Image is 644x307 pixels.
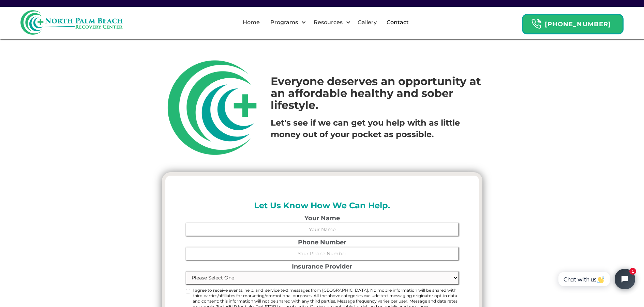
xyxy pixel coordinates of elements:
h1: Everyone deserves an opportunity at an affordable healthy and sober lifestyle. [271,75,482,111]
div: Resources [308,12,353,33]
label: Insurance Provider [186,263,459,270]
p: ‍ [271,117,482,140]
div: Programs [269,18,300,27]
img: Header Calendar Icons [531,19,541,29]
div: Programs [265,12,308,33]
a: Gallery [354,12,381,33]
h2: Let Us Know How We Can Help. [186,199,459,212]
a: Header Calendar Icons[PHONE_NUMBER] [522,11,624,34]
input: Your Name [186,223,459,236]
strong: [PHONE_NUMBER] [545,20,611,28]
a: Contact [383,12,413,33]
input: I agree to receive events, help, and service text messages from [GEOGRAPHIC_DATA]. No mobile info... [186,289,190,293]
label: Your Name [186,215,459,221]
iframe: Tidio Chat [551,263,641,295]
label: Phone Number [186,239,459,245]
a: Home [239,12,264,33]
strong: Let's see if we can get you help with as little money out of your pocket as possible. [271,118,460,139]
input: Your Phone Number [186,247,459,260]
div: Resources [312,18,344,27]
